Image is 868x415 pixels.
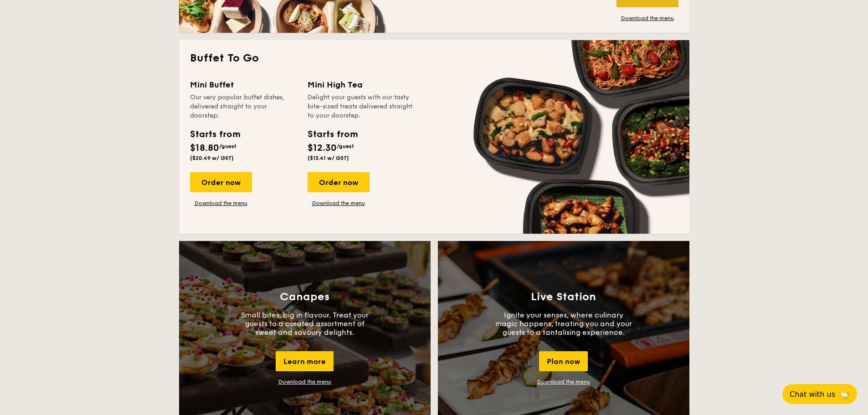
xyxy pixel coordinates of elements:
a: Download the menu [616,15,678,22]
div: Starts from [308,128,357,141]
div: Delight your guests with our tasty bite-sized treats delivered straight to your doorstep. [308,93,414,120]
a: Download the menu [308,200,370,207]
a: Download the menu [278,379,331,385]
span: ($13.41 w/ GST) [308,155,349,161]
h2: Buffet To Go [190,51,678,66]
button: Chat with us🦙 [782,384,857,404]
span: /guest [337,143,354,149]
span: ($20.49 w/ GST) [190,155,234,161]
span: /guest [219,143,236,149]
div: Our very popular buffet dishes, delivered straight to your doorstep. [190,93,297,120]
div: Order now [190,172,252,192]
a: Download the menu [190,200,252,207]
span: Chat with us [790,390,835,399]
div: Starts from [190,128,240,141]
h3: Live Station [531,291,596,303]
p: Small bites, big in flavour. Treat your guests to a curated assortment of sweet and savoury delig... [236,311,373,337]
div: Mini Buffet [190,78,297,91]
p: Ignite your senses, where culinary magic happens, treating you and your guests to a tantalising e... [495,311,632,337]
div: Mini High Tea [308,78,414,91]
a: Download the menu [537,379,590,385]
div: Learn more [276,351,334,371]
span: $12.30 [308,143,337,154]
div: Order now [308,172,370,192]
span: 🦙 [839,389,850,400]
span: $18.80 [190,143,219,154]
div: Plan now [539,351,588,371]
h3: Canapes [280,291,329,303]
